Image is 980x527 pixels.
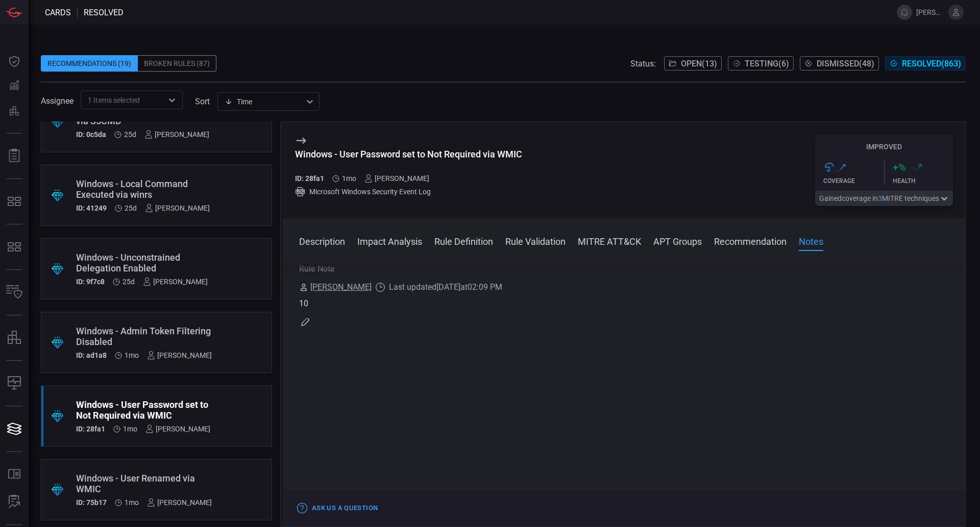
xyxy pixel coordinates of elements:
[2,49,27,74] button: Dashboard
[2,144,27,168] button: Reports
[357,235,422,247] button: Impact Analysis
[299,235,345,247] button: Description
[76,278,105,286] h5: ID: 9f7c8
[147,351,212,359] div: [PERSON_NAME]
[800,56,879,71] button: Dismissed(48)
[145,204,210,212] div: [PERSON_NAME]
[745,59,789,68] span: Testing ( 6 )
[143,278,208,286] div: [PERSON_NAME]
[916,8,944,16] span: [PERSON_NAME].[PERSON_NAME]
[124,130,136,139] span: Sep 14, 2025 5:16 AM
[299,297,949,310] div: 10
[893,177,953,185] div: Health
[578,235,641,247] button: MITRE ATT&CK
[664,56,722,71] button: Open(13)
[434,235,493,247] button: Rule Definition
[76,326,212,347] div: Windows - Admin Token Filtering Disabled
[138,55,216,72] div: Broken Rules (87)
[817,59,874,68] span: Dismissed ( 48 )
[76,252,208,273] div: Windows - Unconstrained Delegation Enabled
[225,97,303,107] div: Time
[2,280,27,305] button: Inventory
[88,95,140,105] span: 1 Items selected
[2,462,27,487] button: Rule Catalog
[823,177,884,185] div: Coverage
[45,8,71,17] span: Cards
[885,56,966,71] button: Resolved(863)
[2,235,27,259] button: MITRE - Detection Posture
[165,93,179,107] button: Open
[878,194,882,202] span: 3
[76,178,210,200] div: Windows - Local Command Executed via winrs
[681,59,717,68] span: Open ( 13 )
[902,59,961,68] span: Resolved ( 863 )
[2,98,27,123] button: Preventions
[2,371,27,396] button: Compliance Monitoring
[799,235,823,247] button: Notes
[364,174,429,182] div: [PERSON_NAME]
[310,281,372,293] span: [PERSON_NAME]
[76,498,107,507] h5: ID: 75b17
[2,74,27,98] button: Detections
[125,204,137,212] span: Sep 14, 2025 5:16 AM
[714,235,787,247] button: Recommendation
[389,281,502,293] span: Last updated [DATE] at 02:09 PM
[144,130,209,139] div: [PERSON_NAME]
[653,235,702,247] button: APT Groups
[123,425,137,433] span: Sep 02, 2025 4:32 AM
[147,498,212,507] div: [PERSON_NAME]
[2,417,27,441] button: Cards
[815,143,953,151] h5: Improved
[2,326,27,350] button: assets
[815,191,953,206] button: Gainedcoverage in3MITRE techniques
[84,8,124,17] span: resolved
[41,96,73,106] span: Assignee
[76,130,106,139] h5: ID: 0c5da
[122,278,135,286] span: Sep 14, 2025 5:15 AM
[125,498,139,507] span: Sep 02, 2025 4:32 AM
[295,187,522,197] div: Microsoft Windows Security Event Log
[125,351,139,359] span: Sep 07, 2025 7:11 AM
[295,174,324,182] h5: ID: 28fa1
[76,425,105,433] h5: ID: 28fa1
[505,235,566,247] button: Rule Validation
[2,189,27,214] button: MITRE - Exposures
[76,204,107,212] h5: ID: 41249
[2,490,27,514] button: ALERT ANALYSIS
[630,59,656,68] span: Status:
[76,399,210,421] div: Windows - User Password set to Not Required via WMIC
[728,56,794,71] button: Testing(6)
[342,174,356,182] span: Sep 02, 2025 4:32 AM
[195,97,210,106] label: sort
[295,500,380,516] button: Ask Us a Question
[76,473,212,494] div: Windows - User Renamed via WMIC
[295,149,522,159] div: Windows - User Password set to Not Required via WMIC
[76,351,107,359] h5: ID: ad1a8
[145,425,210,433] div: [PERSON_NAME]
[41,55,138,72] div: Recommendations (19)
[893,161,906,173] h3: + %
